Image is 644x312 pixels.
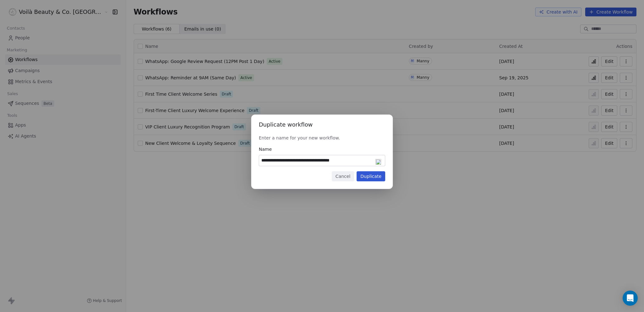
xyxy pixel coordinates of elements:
[332,171,354,181] button: Cancel
[259,135,385,141] p: Enter a name for your new workflow.
[259,146,385,152] span: Name
[357,171,385,181] button: Duplicate
[259,122,385,128] h1: Duplicate workflow
[375,159,381,165] img: 19.png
